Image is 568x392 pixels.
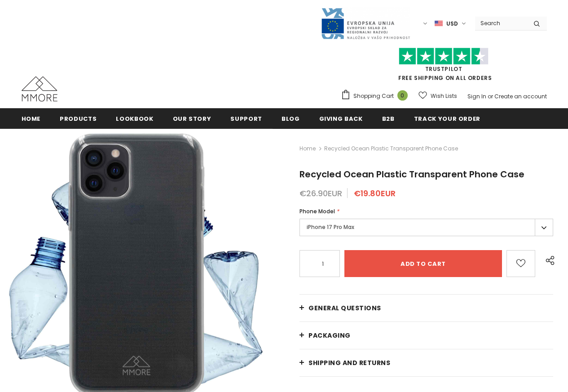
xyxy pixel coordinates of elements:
span: USD [446,19,458,28]
span: Home [22,115,41,123]
span: support [230,115,262,123]
span: €19.80EUR [354,188,396,199]
a: Blog [282,108,300,128]
span: Wish Lists [431,92,457,101]
img: USD [435,20,443,27]
a: Track your order [414,108,480,128]
span: Giving back [319,115,363,123]
span: PACKAGING [308,331,351,340]
span: FREE SHIPPING ON ALL ORDERS [341,52,547,82]
label: iPhone 17 Pro Max [299,219,553,236]
img: MMORE Cases [22,76,57,101]
a: Shopping Cart 0 [341,89,412,103]
a: Home [22,108,41,128]
span: Products [60,115,97,123]
input: Search Site [475,17,527,30]
a: General Questions [299,295,553,322]
span: B2B [382,115,395,123]
span: Recycled Ocean Plastic Transparent Phone Case [324,143,458,154]
a: support [230,108,262,128]
a: Lookbook [116,108,153,128]
a: Trustpilot [425,65,462,73]
img: Javni Razpis [321,7,410,40]
a: Home [299,143,316,154]
a: Our Story [173,108,211,128]
span: Blog [282,115,300,123]
span: or [488,92,493,100]
span: €26.90EUR [299,188,342,199]
span: Lookbook [116,115,153,123]
a: Sign In [467,92,486,100]
a: Javni Razpis [321,19,410,27]
a: Wish Lists [418,88,457,104]
a: Products [60,108,97,128]
span: Shopping Cart [353,92,394,101]
a: Giving back [319,108,363,128]
span: Recycled Ocean Plastic Transparent Phone Case [299,168,524,181]
span: 0 [397,90,408,101]
span: Phone Model [299,207,335,215]
a: B2B [382,108,395,128]
input: Add to cart [344,250,502,277]
a: Shipping and returns [299,349,553,376]
span: Track your order [414,115,480,123]
span: Shipping and returns [308,358,390,367]
a: PACKAGING [299,322,553,349]
img: Trust Pilot Stars [399,48,489,65]
span: General Questions [308,304,381,313]
a: Create an account [494,92,547,100]
span: Our Story [173,115,211,123]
